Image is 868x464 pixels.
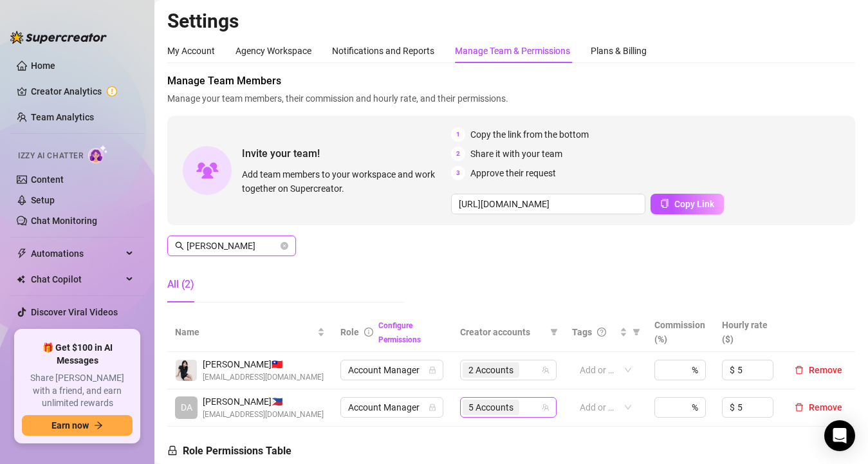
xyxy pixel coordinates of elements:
a: Chat Monitoring [31,216,97,226]
button: Remove [790,400,847,415]
span: info-circle [364,328,373,337]
span: Manage Team Members [167,73,855,89]
span: copy [660,199,669,208]
span: Copy the link from the bottom [470,127,589,142]
span: Account Manager [348,398,436,417]
div: My Account [167,44,215,58]
th: Name [167,313,333,352]
span: lock [429,366,436,374]
div: Plans & Billing [591,44,647,58]
span: arrow-right [94,421,103,430]
div: Manage Team & Permissions [455,44,570,58]
span: 2 Accounts [468,363,513,377]
span: Copy Link [674,199,714,209]
span: Automations [31,243,122,264]
span: Approve their request [470,166,556,180]
span: 2 [451,147,465,161]
span: [EMAIL_ADDRESS][DOMAIN_NAME] [203,409,324,421]
span: Name [175,325,315,339]
span: 3 [451,166,465,180]
img: AI Chatter [88,145,108,163]
span: question-circle [597,328,606,337]
button: close-circle [281,242,288,250]
a: Setup [31,195,55,205]
th: Hourly rate ($) [714,313,782,352]
img: logo-BBDzfeDw.svg [10,31,107,44]
span: 🎁 Get $100 in AI Messages [22,342,133,367]
th: Commission (%) [647,313,714,352]
span: Chat Copilot [31,269,122,290]
span: Earn now [51,420,89,431]
span: 2 Accounts [463,362,519,378]
span: [EMAIL_ADDRESS][DOMAIN_NAME] [203,371,324,384]
span: Invite your team! [242,145,451,162]
span: team [542,404,549,411]
div: Open Intercom Messenger [824,420,855,451]
a: Discover Viral Videos [31,307,118,317]
span: Account Manager [348,360,436,380]
span: Role [340,327,359,337]
span: team [542,366,549,374]
span: thunderbolt [17,248,27,259]
input: Search members [187,239,278,253]
span: Creator accounts [460,325,545,339]
span: filter [633,328,640,336]
a: Creator Analytics exclamation-circle [31,81,134,102]
span: filter [548,322,560,342]
button: Earn nowarrow-right [22,415,133,436]
span: 1 [451,127,465,142]
span: lock [167,445,178,456]
span: [PERSON_NAME] 🇹🇼 [203,357,324,371]
div: Agency Workspace [235,44,311,58]
span: filter [630,322,643,342]
span: Share [PERSON_NAME] with a friend, and earn unlimited rewards [22,372,133,410]
a: Home [31,60,55,71]
span: Remove [809,402,842,413]
span: [PERSON_NAME] 🇵🇭 [203,394,324,409]
h5: Role Permissions Table [167,443,291,459]
img: Darlyn Diang [176,360,197,381]
span: DA [181,400,192,414]
button: Remove [790,362,847,378]
a: Content [31,174,64,185]
a: Team Analytics [31,112,94,122]
span: Share it with your team [470,147,562,161]
div: All (2) [167,277,194,292]
span: Izzy AI Chatter [18,150,83,162]
h2: Settings [167,9,855,33]
span: Tags [572,325,592,339]
span: delete [795,403,804,412]
div: Notifications and Reports [332,44,434,58]
span: lock [429,404,436,411]
span: filter [550,328,558,336]
span: 5 Accounts [468,400,513,414]
span: search [175,241,184,250]
button: Copy Link [651,194,724,214]
span: Add team members to your workspace and work together on Supercreator. [242,167,446,196]
span: Manage your team members, their commission and hourly rate, and their permissions. [167,91,855,106]
img: Chat Copilot [17,275,25,284]
span: delete [795,366,804,375]
span: 5 Accounts [463,400,519,415]
span: Remove [809,365,842,375]
a: Configure Permissions [378,321,421,344]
